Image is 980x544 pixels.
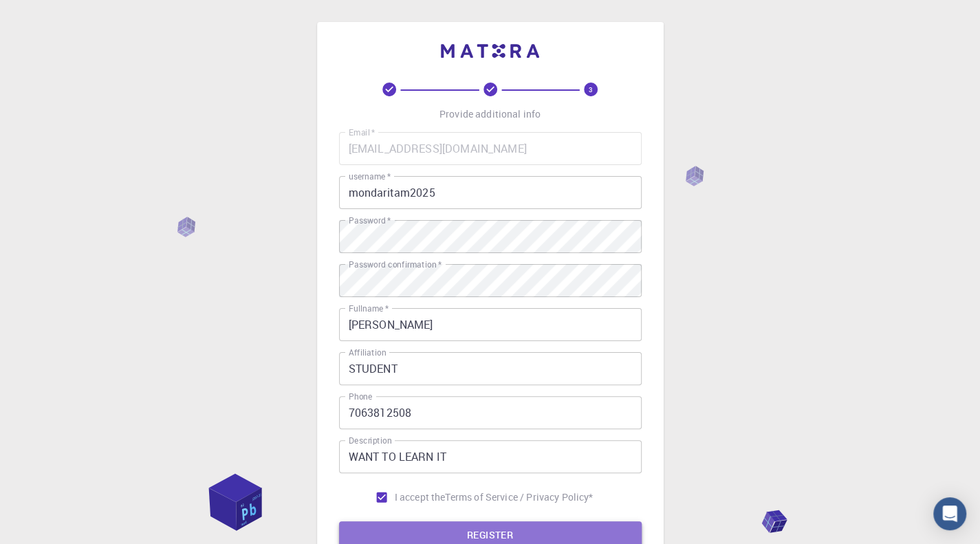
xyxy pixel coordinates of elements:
label: Password [349,215,391,226]
label: Description [349,435,392,446]
text: 3 [589,85,593,94]
p: Terms of Service / Privacy Policy * [445,490,593,504]
p: Provide additional info [439,107,541,121]
div: Open Intercom Messenger [933,497,966,530]
label: Fullname [349,303,389,314]
span: I accept the [395,490,446,504]
label: username [349,171,391,182]
label: Phone [349,391,372,402]
label: Password confirmation [349,259,442,270]
label: Affiliation [349,347,386,358]
a: Terms of Service / Privacy Policy* [445,490,593,504]
label: Email [349,127,375,138]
